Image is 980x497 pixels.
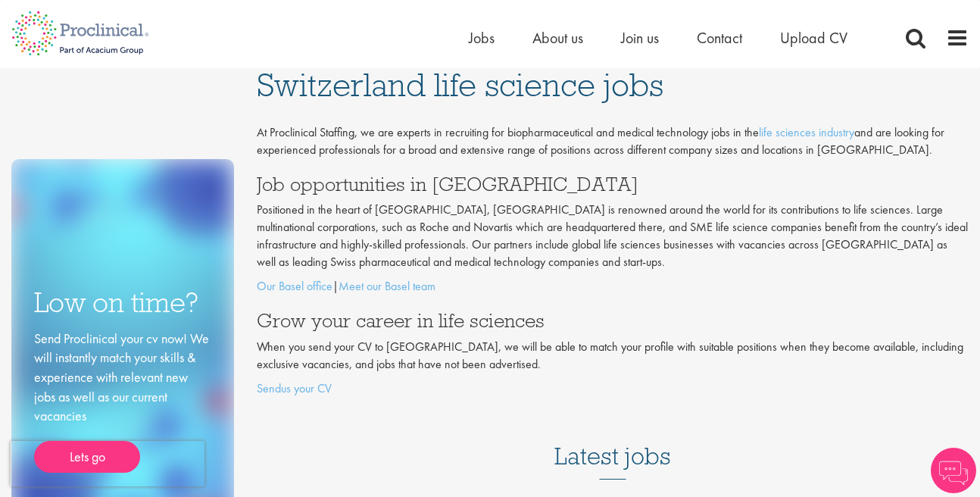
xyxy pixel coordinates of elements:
[257,311,969,330] h3: Grow your career in life sciences
[257,124,969,159] p: At Proclinical Staffing, we are experts in recruiting for biopharmaceutical and medical technolog...
[759,124,854,140] a: life sciences industry
[257,278,332,294] a: Our Basel office
[257,380,332,396] a: Sendus your CV
[257,339,969,374] p: When you send your CV to [GEOGRAPHIC_DATA], we will be able to match your profile with suitable p...
[257,64,663,105] span: Switzerland life science jobs
[931,448,976,493] img: Chatbot
[257,278,969,295] p: |
[621,28,659,48] a: Join us
[532,28,583,48] a: About us
[257,202,969,270] p: Positioned in the heart of [GEOGRAPHIC_DATA], [GEOGRAPHIC_DATA] is renowned around the world for ...
[554,405,671,480] h3: Latest jobs
[780,28,847,48] a: Upload CV
[34,329,211,473] div: Send Proclinical your cv now! We will instantly match your skills & experience with relevant new ...
[34,288,211,317] h3: Low on time?
[697,28,742,48] a: Contact
[469,28,495,48] a: Jobs
[339,278,435,294] a: Meet our Basel team
[257,174,969,194] h3: Job opportunities in [GEOGRAPHIC_DATA]
[11,441,204,486] iframe: reCAPTCHA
